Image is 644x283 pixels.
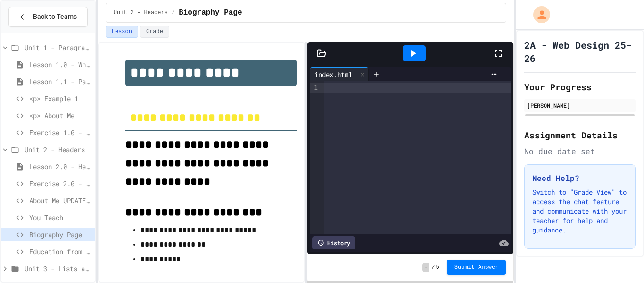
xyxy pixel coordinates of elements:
span: Submit Answer [454,264,499,271]
span: Lesson 2.0 - Headers [29,162,91,172]
div: History [312,236,355,249]
button: Submit Answer [447,260,506,275]
div: My Account [523,4,553,26]
h2: Assignment Details [524,129,636,142]
span: Education from Scratch [29,247,91,257]
span: Exercise 2.0 - Header Practice [29,179,91,189]
div: index.html [310,67,369,81]
span: About Me UPDATE with Headers [29,196,91,206]
span: <p> Example 1 [29,94,91,103]
div: [PERSON_NAME] [527,101,633,110]
h3: Need Help? [532,172,627,184]
p: Switch to "Grade View" to access the chat feature and communicate with your teacher for help and ... [532,188,627,235]
span: Unit 2 - Headers [25,145,91,154]
span: / [431,264,435,271]
div: index.html [310,69,357,79]
span: Lesson 1.0 - What is HTML? [29,60,91,69]
span: Back to Teams [33,12,77,22]
h1: 2A - Web Design 25-26 [524,38,636,65]
span: 5 [436,264,439,271]
span: You Teach [29,213,91,223]
span: <p> About Me [29,111,91,120]
button: Back to Teams [8,7,88,27]
span: / [172,9,175,17]
span: - [422,263,429,272]
div: No due date set [524,146,636,157]
span: Unit 3 - Lists and Links [25,264,91,274]
div: 1 [310,83,319,93]
button: Grade [140,26,169,38]
span: Unit 1 - Paragraphs [25,43,91,52]
span: Biography Page [29,230,91,240]
span: Biography Page [179,7,242,18]
span: Unit 2 - Headers [114,9,168,17]
span: Lesson 1.1 - Paragraphs [29,77,91,86]
span: Exercise 1.0 - Two Truths and a Lie [29,128,91,137]
button: Lesson [106,26,138,38]
h2: Your Progress [524,80,636,94]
